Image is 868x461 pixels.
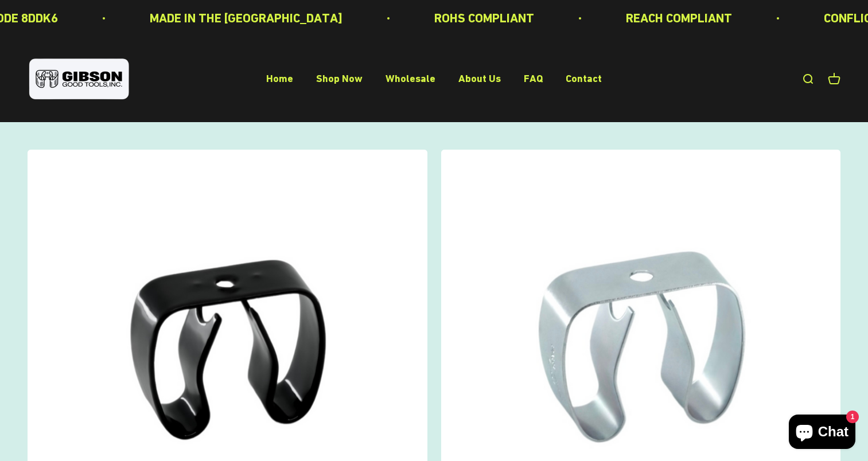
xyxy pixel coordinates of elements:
[386,73,435,85] a: Wholesale
[266,73,293,85] a: Home
[148,8,341,28] p: MADE IN THE [GEOGRAPHIC_DATA]
[624,8,730,28] p: REACH COMPLIANT
[785,415,859,452] inbox-online-store-chat: Shopify online store chat
[433,8,532,28] p: ROHS COMPLIANT
[316,73,363,85] a: Shop Now
[566,73,602,85] a: Contact
[458,73,501,85] a: About Us
[524,73,543,85] a: FAQ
